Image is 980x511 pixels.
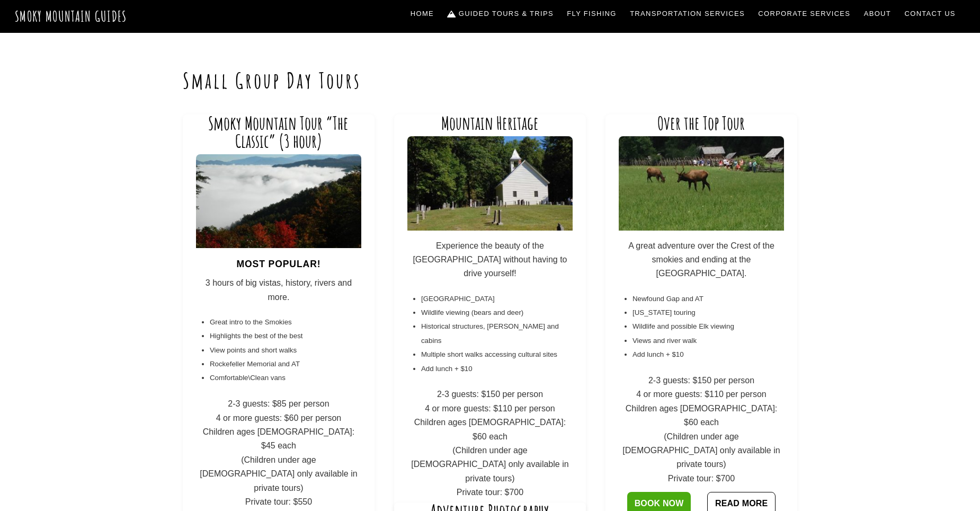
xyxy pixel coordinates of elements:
[901,3,960,25] a: Contact Us
[443,3,558,25] a: Guided Tours & Trips
[210,343,361,357] li: View points and short walks
[210,371,361,385] li: Comfortable\Clean vans
[210,357,361,371] li: Rockefeller Memorial and AT
[407,239,572,281] p: Experience the beauty of the [GEOGRAPHIC_DATA] without having to drive yourself!
[421,320,573,348] li: Historical structures, [PERSON_NAME] and cabins
[421,306,573,320] li: Wildlife viewing (bears and deer)
[15,7,127,25] a: Smoky Mountain Guides
[196,397,361,509] p: 2-3 guests: $85 per person 4 or more guests: $60 per person Children ages [DEMOGRAPHIC_DATA]: $45...
[441,112,539,134] a: Mountain Heritage
[632,306,784,320] li: [US_STATE] touring
[619,239,783,281] p: A great adventure over the Crest of the smokies and ending at the [GEOGRAPHIC_DATA].
[407,136,572,230] img: DSC_1123-min
[406,3,438,25] a: Home
[210,329,361,343] li: Highlights the best of the best
[421,348,573,362] li: Multiple short walks accessing cultural sites
[860,3,895,25] a: About
[196,257,361,271] h4: Most popular!
[657,112,745,134] a: Over the Top Tour
[626,3,749,25] a: Transportation Services
[196,276,361,304] p: 3 hours of big vistas, history, rivers and more.
[421,362,573,376] li: Add lunch + $10
[754,3,855,25] a: Corporate Services
[196,154,361,248] img: 2013-10-29+21.28.52
[563,3,621,25] a: Fly Fishing
[632,292,784,306] li: Newfound Gap and AT
[632,320,784,333] li: Wildlife and possible Elk viewing
[407,387,572,499] p: 2-3 guests: $150 per person 4 or more guests: $110 per person Children ages [DEMOGRAPHIC_DATA]: $...
[632,348,784,362] li: Add lunch + $10
[421,292,573,306] li: [GEOGRAPHIC_DATA]
[619,136,783,230] img: IMG_2124
[619,374,783,486] p: 2-3 guests: $150 per person 4 or more guests: $110 per person Children ages [DEMOGRAPHIC_DATA]: $...
[632,334,784,348] li: Views and river walk
[183,68,797,93] h1: Small Group Day Tours
[208,112,349,152] a: Smoky Mountain Tour “The Classic” (3 hour)
[210,315,361,329] li: Great intro to the Smokies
